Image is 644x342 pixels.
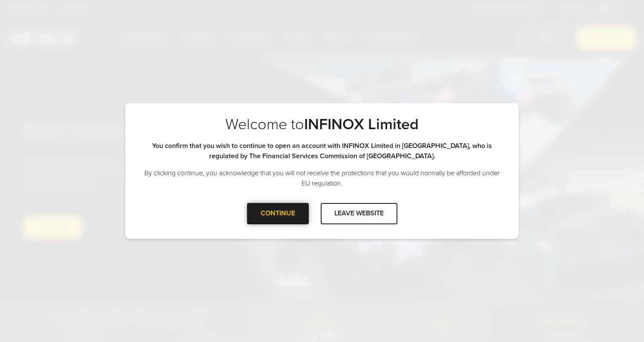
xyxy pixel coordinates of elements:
strong: You confirm that you wish to continue to open an account with INFINOX Limited in [GEOGRAPHIC_DATA... [152,142,492,160]
p: Welcome to [142,115,502,134]
strong: INFINOX Limited [304,115,419,133]
div: CONTINUE [247,203,309,224]
div: LEAVE WEBSITE [321,203,397,224]
p: By clicking continue, you acknowledge that you will not receive the protections that you would no... [142,168,502,188]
